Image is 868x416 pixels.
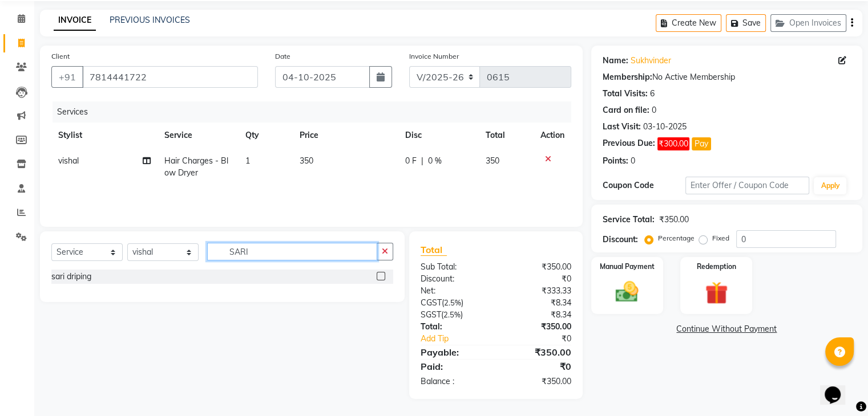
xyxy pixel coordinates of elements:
[603,104,649,116] div: Card on file:
[643,121,687,133] div: 03-10-2025
[510,333,579,345] div: ₹0
[421,155,423,167] span: |
[692,137,711,150] button: Pay
[479,123,534,148] th: Total
[207,243,377,260] input: Search or Scan
[158,123,239,148] th: Service
[496,261,580,273] div: ₹350.00
[54,10,96,31] a: INVOICE
[603,180,685,191] div: Coupon Code
[631,155,635,167] div: 0
[608,279,645,305] img: _cash.svg
[770,14,846,32] button: Open Invoices
[603,71,652,83] div: Membership:
[412,285,496,297] div: Net:
[726,14,766,32] button: Save
[412,360,496,373] div: Paid:
[421,244,447,256] span: Total
[496,309,580,321] div: ₹8.34
[412,309,496,321] div: ( )
[603,155,628,167] div: Points:
[685,177,810,194] input: Enter Offer / Coupon Code
[657,137,689,150] span: ₹300.00
[658,233,695,243] label: Percentage
[603,234,638,246] div: Discount:
[656,14,721,32] button: Create New
[603,71,851,83] div: No Active Membership
[421,297,442,308] span: CGST
[409,51,459,62] label: Invoice Number
[405,155,417,167] span: 0 F
[496,285,580,297] div: ₹333.33
[698,279,735,307] img: _gift.svg
[275,51,290,62] label: Date
[603,121,641,133] div: Last Visit:
[534,123,571,148] th: Action
[412,297,496,309] div: ( )
[443,310,461,319] span: 2.5%
[594,323,860,335] a: Continue Without Payment
[412,345,496,359] div: Payable:
[496,345,580,359] div: ₹350.00
[51,51,70,62] label: Client
[239,123,293,148] th: Qty
[398,123,479,148] th: Disc
[603,214,655,226] div: Service Total:
[412,321,496,333] div: Total:
[496,376,580,388] div: ₹350.00
[412,333,510,345] a: Add Tip
[412,273,496,285] div: Discount:
[603,137,655,150] div: Previous Due:
[820,370,857,405] iframe: chat widget
[697,262,736,272] label: Redemption
[51,271,91,283] div: sari driping
[603,88,648,100] div: Total Visits:
[652,104,656,116] div: 0
[412,261,496,273] div: Sub Total:
[421,309,441,320] span: SGST
[53,101,580,123] div: Services
[603,55,628,67] div: Name:
[51,123,158,148] th: Stylist
[58,156,79,166] span: vishal
[650,88,655,100] div: 6
[496,321,580,333] div: ₹350.00
[486,156,499,166] span: 350
[659,214,689,226] div: ₹350.00
[496,360,580,373] div: ₹0
[444,298,461,307] span: 2.5%
[164,156,228,178] span: Hair Charges - Blow Dryer
[496,297,580,309] div: ₹8.34
[245,156,250,166] span: 1
[631,55,671,67] a: Sukhvinder
[428,155,442,167] span: 0 %
[412,376,496,388] div: Balance :
[293,123,398,148] th: Price
[712,233,729,243] label: Fixed
[300,156,313,166] span: 350
[110,15,190,25] a: PREVIOUS INVOICES
[496,273,580,285] div: ₹0
[51,66,83,88] button: +91
[600,262,655,272] label: Manual Payment
[82,66,258,88] input: Search by Name/Mobile/Email/Code
[814,177,846,194] button: Apply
